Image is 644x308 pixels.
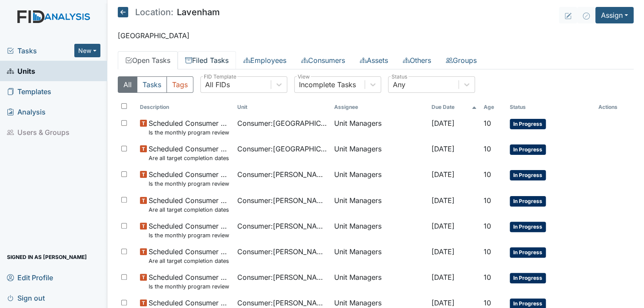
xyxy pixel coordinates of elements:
[135,8,173,16] span: Location:
[331,192,428,217] td: Unit Managers
[431,144,454,153] span: [DATE]
[510,247,546,258] span: In Progress
[431,119,454,128] span: [DATE]
[484,144,491,153] span: 10
[237,221,327,231] span: Consumer : [PERSON_NAME]
[236,51,294,69] a: Employees
[510,119,546,129] span: In Progress
[506,100,595,115] th: Toggle SortBy
[331,140,428,166] td: Unit Managers
[7,64,35,78] span: Units
[595,7,634,23] button: Assign
[510,170,546,180] span: In Progress
[121,103,127,109] input: Toggle All Rows Selected
[118,30,634,41] p: [GEOGRAPHIC_DATA]
[149,154,230,162] small: Are all target completion dates current (not expired)?
[149,169,230,188] span: Scheduled Consumer Chart Review Is the monthly program review completed by the 15th of the previo...
[237,144,327,154] span: Consumer : [GEOGRAPHIC_DATA][PERSON_NAME][GEOGRAPHIC_DATA]
[149,144,230,162] span: Scheduled Consumer Chart Review Are all target completion dates current (not expired)?
[237,195,327,206] span: Consumer : [PERSON_NAME]
[178,51,236,69] a: Filed Tasks
[136,100,233,115] th: Toggle SortBy
[484,273,491,282] span: 10
[294,51,352,69] a: Consumers
[149,206,230,214] small: Are all target completion dates current (not expired)?
[7,46,74,56] a: Tasks
[331,166,428,191] td: Unit Managers
[595,100,634,115] th: Actions
[237,118,327,128] span: Consumer : [GEOGRAPHIC_DATA][PERSON_NAME][GEOGRAPHIC_DATA]
[510,273,546,283] span: In Progress
[7,291,45,305] span: Sign out
[484,196,491,205] span: 10
[149,180,230,188] small: Is the monthly program review completed by the 15th of the previous month?
[480,100,506,115] th: Toggle SortBy
[352,51,395,69] a: Assets
[431,247,454,256] span: [DATE]
[118,76,137,93] button: All
[438,51,484,69] a: Groups
[237,246,327,257] span: Consumer : [PERSON_NAME]
[484,247,491,256] span: 10
[149,128,230,137] small: Is the monthly program review completed by the 15th of the previous month?
[331,100,428,115] th: Assignee
[74,44,100,57] button: New
[7,105,46,118] span: Analysis
[149,282,230,291] small: Is the monthly program review completed by the 15th of the previous month?
[431,273,454,282] span: [DATE]
[484,298,491,307] span: 10
[137,76,167,93] button: Tasks
[237,169,327,180] span: Consumer : [PERSON_NAME]
[431,170,454,179] span: [DATE]
[149,257,230,265] small: Are all target completion dates current (not expired)?
[484,170,491,179] span: 10
[118,51,178,69] a: Open Tasks
[331,217,428,243] td: Unit Managers
[237,298,327,308] span: Consumer : [PERSON_NAME]
[484,119,491,128] span: 10
[331,243,428,269] td: Unit Managers
[149,272,230,291] span: Scheduled Consumer Chart Review Is the monthly program review completed by the 15th of the previo...
[149,246,230,265] span: Scheduled Consumer Chart Review Are all target completion dates current (not expired)?
[431,298,454,307] span: [DATE]
[205,79,230,90] div: All FIDs
[393,79,405,90] div: Any
[510,196,546,206] span: In Progress
[149,118,230,137] span: Scheduled Consumer Chart Review Is the monthly program review completed by the 15th of the previo...
[234,100,331,115] th: Toggle SortBy
[166,76,193,93] button: Tags
[118,7,220,17] h5: Lavenham
[484,222,491,230] span: 10
[331,269,428,294] td: Unit Managers
[149,231,230,239] small: Is the monthly program review completed by the 15th of the previous month?
[118,76,193,93] div: Type filter
[237,272,327,282] span: Consumer : [PERSON_NAME]
[299,79,356,90] div: Incomplete Tasks
[395,51,438,69] a: Others
[428,100,480,115] th: Toggle SortBy
[431,222,454,230] span: [DATE]
[510,144,546,155] span: In Progress
[7,250,87,264] span: Signed in as [PERSON_NAME]
[149,221,230,239] span: Scheduled Consumer Chart Review Is the monthly program review completed by the 15th of the previo...
[331,115,428,140] td: Unit Managers
[7,271,53,284] span: Edit Profile
[431,196,454,205] span: [DATE]
[149,195,230,214] span: Scheduled Consumer Chart Review Are all target completion dates current (not expired)?
[7,85,51,98] span: Templates
[510,222,546,232] span: In Progress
